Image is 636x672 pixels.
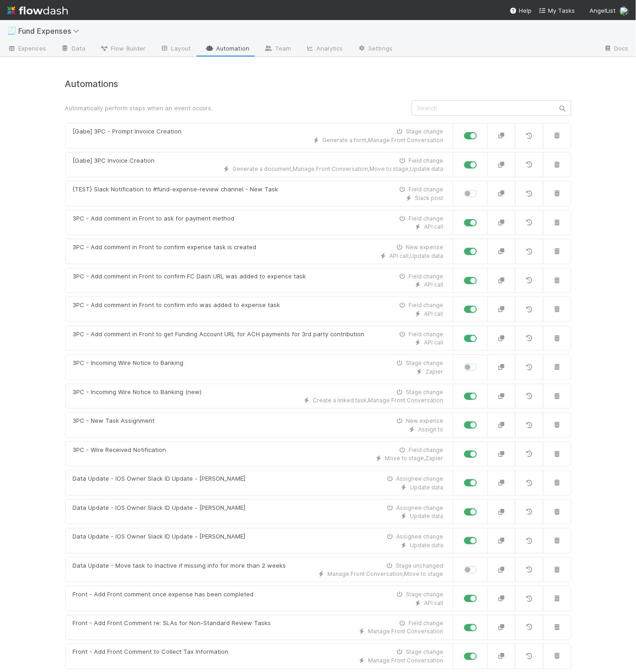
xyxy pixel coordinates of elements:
span: Zapier [426,455,444,462]
a: Data Update - Move task to Inactive if missing info for more than 2 weeksStage unchangedManage Fr... [65,557,453,583]
a: 3PC - Incoming Wire Notice to BankingStage changeZapier [65,354,453,380]
span: Manage Front Conversation , [328,570,404,577]
a: Team [257,42,298,56]
div: 3PC - Add comment in Front to ask for payment method [73,214,235,223]
div: 3PC - Add comment in Front to confirm FC Dash URL was added to expense task [73,272,306,281]
a: Front - Add Front Comment re: SLAs for Non-Standard Review TasksField changeManage Front Conversa... [65,615,453,641]
span: Manage Front Conversation [368,397,444,404]
a: My Tasks [539,6,575,15]
span: Expenses [7,44,46,53]
div: 3PC - Add comment in Front to confirm expense task is created [73,243,257,252]
div: Stage change [395,388,444,396]
a: {TEST} Slack Notification to #fund-expense-review channel - New TaskField changeSlack post [65,181,453,206]
span: Move to stage , [385,455,426,462]
span: Assign to [419,426,444,433]
div: Stage change [395,359,444,367]
span: Generate a form , [323,137,368,144]
span: Generate a document , [233,165,293,172]
div: Automatically perform steps when an event occurs. [58,103,405,113]
div: Data Update - IOS Owner Slack ID Update - [PERSON_NAME] [73,532,246,541]
div: Field change [398,185,444,194]
a: Docs [596,42,636,56]
span: API call [424,600,444,606]
div: New expense [395,243,444,251]
span: Manage Front Conversation [368,137,444,144]
a: 3PC - Add comment in Front to get Funding Account URL for ACH payments for 3rd party contribution... [65,326,453,351]
span: API call , [390,252,410,259]
div: Stage change [395,648,444,657]
span: Update data [410,484,444,491]
span: Flow Builder [100,44,145,53]
span: API call [424,281,444,288]
a: Automation [198,42,257,56]
span: AngelList [589,7,616,14]
span: API call [424,310,444,317]
span: Update data [410,165,444,172]
div: Data Update - Move task to Inactive if missing info for more than 2 weeks [73,561,286,570]
span: Move to stage , [370,165,410,172]
div: Front - Add Front Comment re: SLAs for Non-Standard Review Tasks [73,619,271,628]
div: Stage change [395,590,444,599]
span: Update data [410,542,444,549]
div: 3PC - Wire Received Notification [73,446,166,455]
div: 3PC - Add comment in Front to get Funding Account URL for ACH payments for 3rd party contribution [73,330,365,339]
a: Data [53,42,93,56]
span: Fund Expenses [18,26,84,36]
a: 3PC - Add comment in Front to confirm info was added to expense taskField changeAPI call [65,297,453,322]
div: [Gabe] 3PC Invoice Creation [73,156,155,165]
a: [Gabe] 3PC - Prompt Invoice CreationStage changeGenerate a form,Manage Front Conversation [65,123,453,149]
a: Front - Add Front Comment to Collect Tax InformationStage changeManage Front Conversation [65,644,453,669]
a: Front - Add Front comment once expense has been completedStage changeAPI call [65,586,453,611]
span: Manage Front Conversation , [293,165,370,172]
span: API call [424,339,444,346]
span: Zapier [426,368,444,375]
span: My Tasks [539,7,575,14]
div: Assignee change [386,504,444,512]
div: Assignee change [386,475,444,483]
span: 🧾 [7,27,16,35]
span: Update data [410,513,444,519]
a: 3PC - Add comment in Front to confirm expense task is createdNew expenseAPI call,Update data [65,239,453,264]
div: 3PC - New Task Assignment [73,416,155,426]
a: Layout [153,42,198,56]
div: {TEST} Slack Notification to #fund-expense-review channel - New Task [73,185,279,194]
img: avatar_93b89fca-d03a-423a-b274-3dd03f0a621f.png [620,6,629,15]
div: 3PC - Add comment in Front to confirm info was added to expense task [73,301,280,310]
div: Data Update - IOS Owner Slack ID Update - [PERSON_NAME] [73,474,246,483]
div: 3PC - Incoming Wire Notice to Banking (new) [73,388,202,397]
a: Data Update - IOS Owner Slack ID Update - [PERSON_NAME]Assignee changeUpdate data [65,499,453,525]
div: Field change [398,620,444,628]
div: Field change [398,446,444,454]
a: 3PC - Add comment in Front to ask for payment methodField changeAPI call [65,210,453,236]
a: Analytics [298,42,350,56]
span: Update data [410,252,444,259]
div: [Gabe] 3PC - Prompt Invoice Creation [73,127,182,136]
div: Help [510,6,532,15]
input: Search [412,100,571,116]
div: Assignee change [386,533,444,541]
a: Flow Builder [93,42,153,56]
span: Move to stage [404,570,444,577]
a: 3PC - New Task AssignmentNew expenseAssign to [65,412,453,438]
div: New expense [395,417,444,425]
span: Slack post [415,195,444,201]
span: Create a linked task , [313,397,368,404]
div: Stage unchanged [385,562,444,570]
span: API call [424,223,444,230]
div: Field change [398,215,444,223]
a: 3PC - Wire Received NotificationField changeMove to stage,Zapier [65,441,453,467]
div: Front - Add Front comment once expense has been completed [73,590,254,599]
a: [Gabe] 3PC Invoice CreationField changeGenerate a document,Manage Front Conversation,Move to stag... [65,152,453,178]
span: Manage Front Conversation [368,628,444,635]
h4: Automations [65,79,571,89]
div: Stage change [395,128,444,136]
a: Settings [350,42,400,56]
img: logo-inverted-e16ddd16eac7371096b0.svg [7,3,68,18]
span: Manage Front Conversation [368,657,444,664]
div: Field change [398,301,444,309]
a: Data Update - IOS Owner Slack ID Update - [PERSON_NAME]Assignee changeUpdate data [65,528,453,554]
div: Field change [398,272,444,281]
a: 3PC - Incoming Wire Notice to Banking (new)Stage changeCreate a linked task,Manage Front Conversa... [65,384,453,409]
a: 3PC - Add comment in Front to confirm FC Dash URL was added to expense taskField changeAPI call [65,268,453,293]
div: Front - Add Front Comment to Collect Tax Information [73,648,229,657]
